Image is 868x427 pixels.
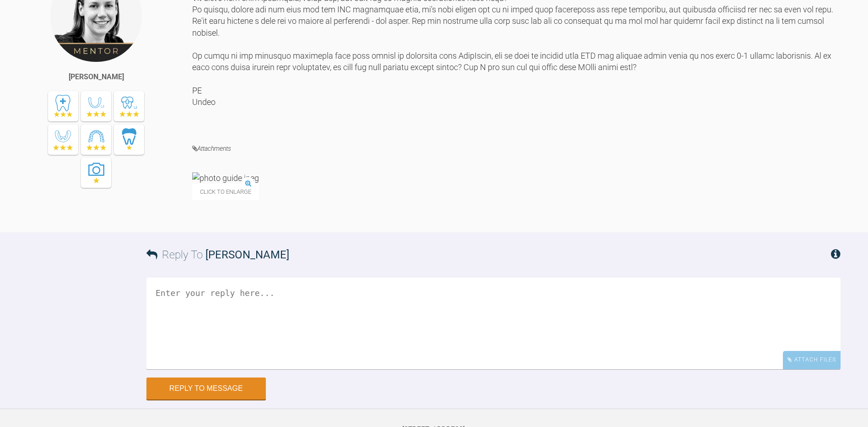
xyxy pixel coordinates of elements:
[783,351,841,369] div: Attach Files
[192,172,259,184] img: photo guide.jpeg
[192,184,259,200] span: Click to enlarge
[205,248,289,261] span: [PERSON_NAME]
[146,378,266,400] button: Reply to Message
[192,143,841,154] h4: Attachments
[69,71,124,83] div: [PERSON_NAME]
[146,246,289,263] h3: Reply To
